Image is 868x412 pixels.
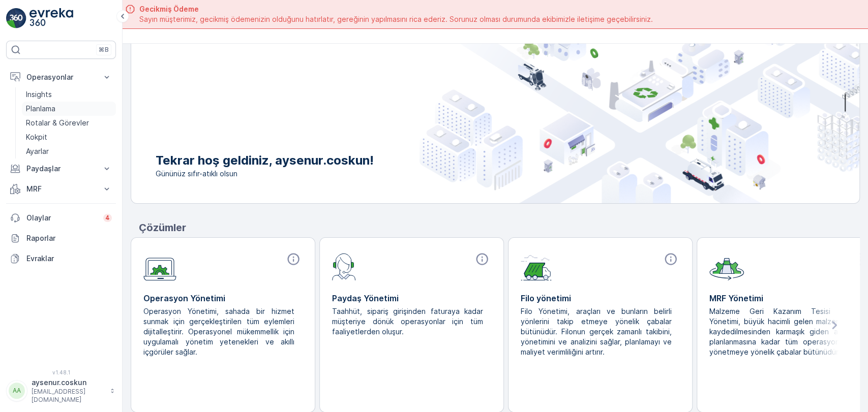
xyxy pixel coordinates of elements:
p: Operasyon Yönetimi [143,292,303,304]
img: logo [6,8,26,28]
p: Evraklar [26,253,112,264]
a: Kokpit [22,130,116,144]
p: Paydaşlar [26,164,96,174]
p: Planlama [26,104,55,114]
img: logo_light-DOdMpM7g.png [29,8,73,28]
p: ⌘B [99,46,109,54]
a: Raporlar [6,228,116,248]
p: Operasyonlar [26,72,96,82]
button: Paydaşlar [6,159,116,179]
p: Raporlar [26,233,112,243]
img: module-icon [143,252,176,281]
p: Filo yönetimi [521,292,680,304]
p: Malzeme Geri Kazanım Tesisi (MRF) Yönetimi, büyük hacimli gelen malzemelerin kaydedilmesinden kar... [709,306,860,357]
p: Insights [26,89,52,100]
a: Evraklar [6,248,116,269]
span: v 1.48.1 [6,369,116,375]
p: Kokpit [26,132,47,142]
img: city illustration [420,16,859,203]
p: Olaylar [26,213,97,223]
a: Insights [22,87,116,102]
p: Taahhüt, sipariş girişinden faturaya kadar müşteriye dönük operasyonlar için tüm faaliyetlerden o... [332,306,483,337]
a: Olaylar4 [6,208,116,228]
p: Çözümler [139,220,860,235]
a: Planlama [22,102,116,116]
p: Paydaş Yönetimi [332,292,491,304]
img: module-icon [521,252,552,280]
img: module-icon [709,252,744,280]
p: [EMAIL_ADDRESS][DOMAIN_NAME] [32,388,105,404]
button: Operasyonlar [6,67,116,87]
div: AA [9,383,25,399]
button: AAaysenur.coskun[EMAIL_ADDRESS][DOMAIN_NAME] [6,377,116,404]
button: MRF [6,179,116,199]
img: module-icon [332,252,356,280]
span: Gününüz sıfır-atıklı olsun [156,169,374,179]
p: Operasyon Yönetimi, sahada bir hizmet sunmak için gerçekleştirilen tüm eylemleri dijitalleştirir.... [143,306,294,357]
span: Sayın müşterimiz, gecikmiş ödemenizin olduğunu hatırlatır, gereğinin yapılmasını rica ederiz. Sor... [139,14,653,24]
p: MRF [26,184,96,194]
p: 4 [105,214,110,222]
span: Gecikmiş Ödeme [139,4,653,14]
p: aysenur.coskun [32,377,105,388]
p: Rotalar & Görevler [26,118,89,128]
p: Filo Yönetimi, araçları ve bunların belirli yönlerini takip etmeye yönelik çabalar bütünüdür. Fil... [521,306,672,357]
a: Rotalar & Görevler [22,116,116,130]
a: Ayarlar [22,144,116,159]
p: Tekrar hoş geldiniz, aysenur.coskun! [156,152,374,169]
p: Ayarlar [26,146,49,156]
